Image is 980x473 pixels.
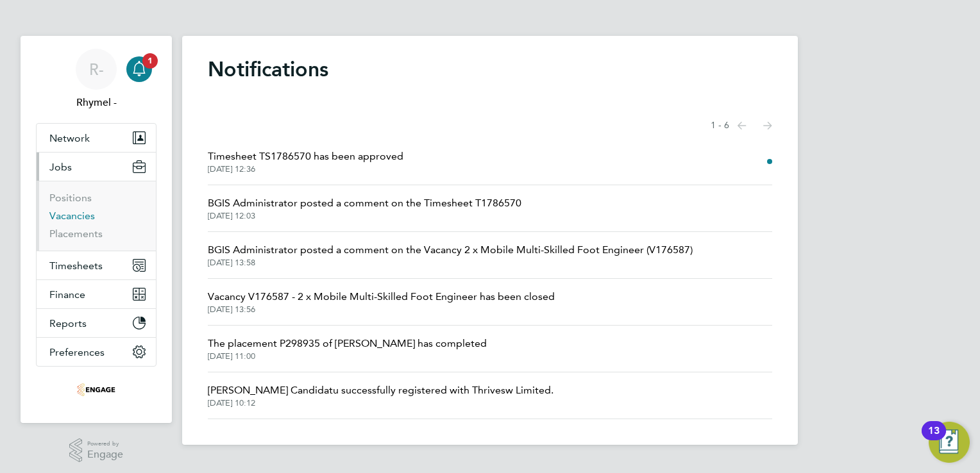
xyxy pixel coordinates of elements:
nav: Main navigation [21,36,172,423]
button: Reports [37,309,156,337]
span: The placement P298935 of [PERSON_NAME] has completed [208,336,487,351]
img: thrivesw-logo-retina.png [77,379,115,400]
span: BGIS Administrator posted a comment on the Timesheet T1786570 [208,195,521,211]
button: Finance [37,280,156,308]
span: [DATE] 12:03 [208,211,521,221]
button: Preferences [37,338,156,366]
a: Vacancies [49,210,95,222]
span: Reports [49,317,87,329]
a: The placement P298935 of [PERSON_NAME] has completed[DATE] 11:00 [208,336,487,361]
span: BGIS Administrator posted a comment on the Vacancy 2 x Mobile Multi-Skilled Foot Engineer (V176587) [208,242,693,258]
a: 1 [126,49,152,90]
span: Vacancy V176587 - 2 x Mobile Multi-Skilled Foot Engineer has been closed [208,289,555,304]
span: Timesheet TS1786570 has been approved [208,149,403,164]
button: Timesheets [37,251,156,279]
span: 1 [142,53,158,69]
a: Go to home page [36,379,156,400]
span: Powered by [87,438,123,449]
span: Engage [87,449,123,460]
a: Vacancy V176587 - 2 x Mobile Multi-Skilled Foot Engineer has been closed[DATE] 13:56 [208,289,555,315]
span: Timesheets [49,260,103,272]
span: Jobs [49,161,72,173]
button: Jobs [37,153,156,181]
span: Network [49,132,90,144]
div: 13 [928,431,940,447]
span: [DATE] 13:56 [208,304,555,315]
button: Open Resource Center, 13 new notifications [929,422,970,463]
a: R-Rhymel - [36,49,156,110]
span: R- [89,61,104,78]
a: Positions [49,192,92,204]
h1: Notifications [208,56,772,82]
span: [DATE] 11:00 [208,351,487,361]
span: [DATE] 10:12 [208,398,553,408]
a: BGIS Administrator posted a comment on the Vacancy 2 x Mobile Multi-Skilled Foot Engineer (V17658... [208,242,693,268]
a: BGIS Administrator posted a comment on the Timesheet T1786570[DATE] 12:03 [208,195,521,221]
span: Rhymel - [36,95,156,110]
a: Timesheet TS1786570 has been approved[DATE] 12:36 [208,149,403,174]
button: Network [37,124,156,152]
span: Finance [49,288,85,301]
a: [PERSON_NAME] Candidatu successfully registered with Thrivesw Limited.[DATE] 10:12 [208,383,553,408]
span: [DATE] 12:36 [208,164,403,174]
span: 1 - 6 [711,119,729,132]
a: Powered byEngage [69,438,124,463]
span: Preferences [49,346,105,358]
a: Placements [49,228,103,240]
span: [PERSON_NAME] Candidatu successfully registered with Thrivesw Limited. [208,383,553,398]
div: Jobs [37,181,156,251]
nav: Select page of notifications list [711,113,772,138]
span: [DATE] 13:58 [208,258,693,268]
